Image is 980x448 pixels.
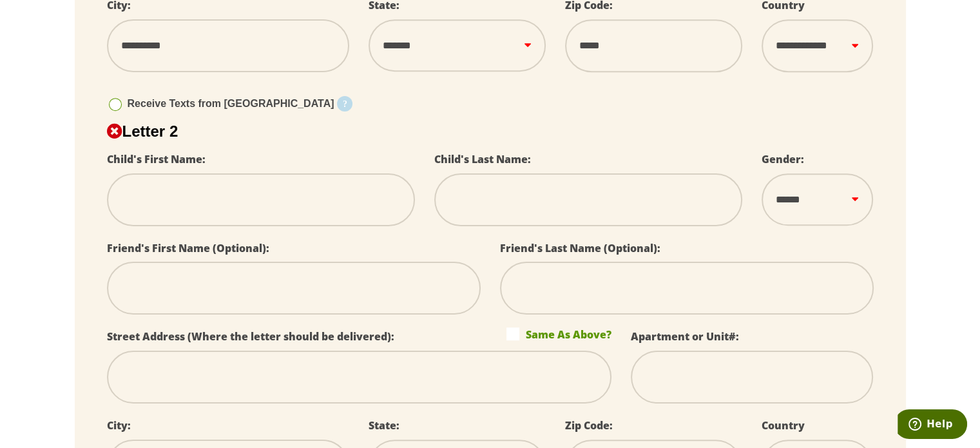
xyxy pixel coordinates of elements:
[107,241,269,255] label: Friend's First Name (Optional):
[500,241,660,255] label: Friend's Last Name (Optional):
[762,418,805,433] label: Country
[762,152,804,166] label: Gender:
[506,327,611,340] label: Same As Above?
[107,329,394,344] label: Street Address (Where the letter should be delivered):
[107,152,206,166] label: Child's First Name:
[565,418,613,433] label: Zip Code:
[898,409,967,442] iframe: Opens a widget where you can find more information
[434,152,531,166] label: Child's Last Name:
[107,122,874,141] h2: Letter 2
[128,98,334,109] span: Receive Texts from [GEOGRAPHIC_DATA]
[631,329,739,344] label: Apartment or Unit#:
[369,418,399,433] label: State:
[107,418,131,433] label: City:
